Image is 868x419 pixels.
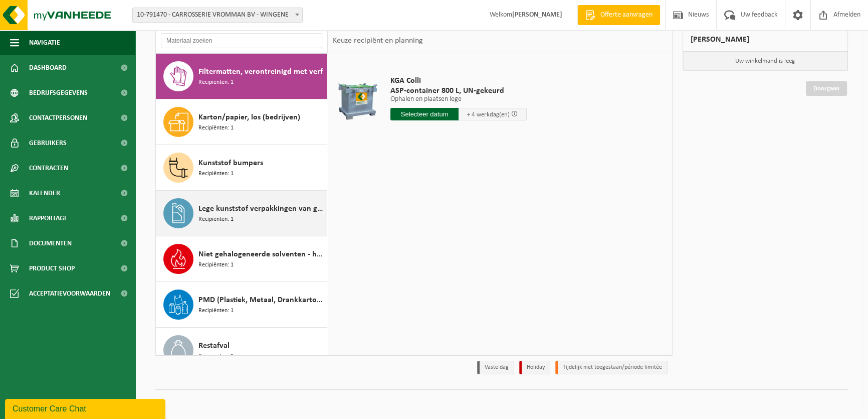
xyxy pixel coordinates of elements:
[29,30,60,55] span: Navigatie
[156,99,327,145] button: Karton/papier, los (bedrijven) Recipiënten: 1
[29,281,110,306] span: Acceptatievoorwaarden
[198,203,324,215] span: Lege kunststof verpakkingen van gevaarlijke stoffen
[198,78,234,87] span: Recipiënten: 1
[198,294,324,306] span: PMD (Plastiek, Metaal, Drankkartons) (bedrijven)
[29,156,68,181] span: Contracten
[132,8,303,23] span: 10-791470 - CARROSSERIE VROMMAN BV - WINGENE
[598,10,655,20] span: Offerte aanvragen
[198,169,234,179] span: Recipiënten: 1
[29,130,67,156] span: Gebruikers
[198,260,234,270] span: Recipiënten: 1
[156,191,327,236] button: Lege kunststof verpakkingen van gevaarlijke stoffen Recipiënten: 1
[5,397,167,419] iframe: chat widget
[29,181,60,206] span: Kalender
[683,28,848,52] div: [PERSON_NAME]
[198,157,263,169] span: Kunststof bumpers
[29,256,75,281] span: Product Shop
[806,81,847,96] a: Doorgaan
[198,66,323,78] span: Filtermatten, verontreinigd met verf
[198,306,234,316] span: Recipiënten: 1
[477,361,514,374] li: Vaste dag
[390,86,527,96] span: ASP-container 800 L, UN-gekeurd
[198,352,234,361] span: Recipiënten: 1
[198,340,230,352] span: Restafval
[29,105,87,130] span: Contactpersonen
[390,76,527,86] span: KGA Colli
[29,206,68,231] span: Rapportage
[683,52,848,71] p: Uw winkelmand is leeg
[29,80,88,105] span: Bedrijfsgegevens
[156,282,327,328] button: PMD (Plastiek, Metaal, Drankkartons) (bedrijven) Recipiënten: 1
[555,361,668,374] li: Tijdelijk niet toegestaan/période limitée
[156,328,327,373] button: Restafval Recipiënten: 1
[156,54,327,99] button: Filtermatten, verontreinigd met verf Recipiënten: 1
[519,361,550,374] li: Holiday
[198,111,300,123] span: Karton/papier, los (bedrijven)
[198,248,324,260] span: Niet gehalogeneerde solventen - hoogcalorisch in 200lt-vat
[328,28,428,53] div: Keuze recipiënt en planning
[156,145,327,191] button: Kunststof bumpers Recipiënten: 1
[577,5,660,25] a: Offerte aanvragen
[390,96,527,103] p: Ophalen en plaatsen lege
[198,123,234,133] span: Recipiënten: 1
[29,55,67,80] span: Dashboard
[161,33,322,48] input: Materiaal zoeken
[133,8,302,22] span: 10-791470 - CARROSSERIE VROMMAN BV - WINGENE
[467,111,510,118] span: + 4 werkdag(en)
[29,231,72,256] span: Documenten
[512,11,562,19] strong: [PERSON_NAME]
[390,108,459,120] input: Selecteer datum
[198,215,234,224] span: Recipiënten: 1
[156,236,327,282] button: Niet gehalogeneerde solventen - hoogcalorisch in 200lt-vat Recipiënten: 1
